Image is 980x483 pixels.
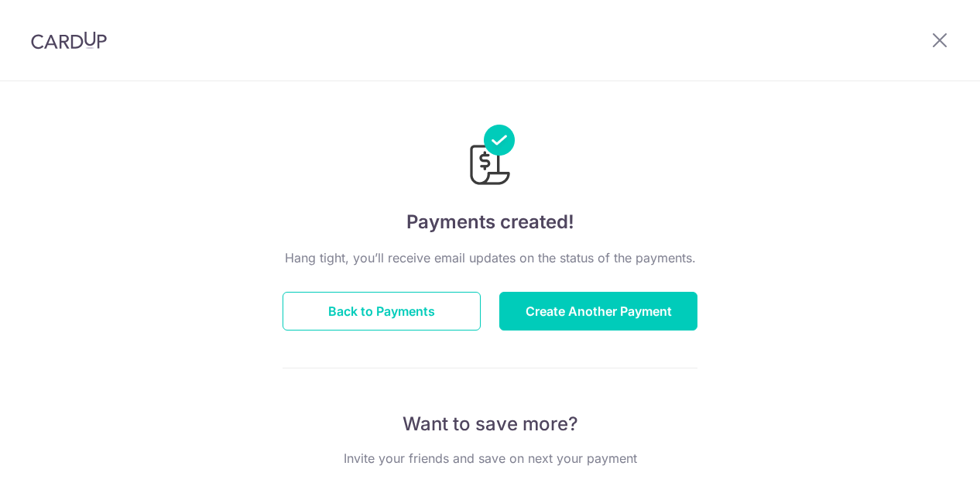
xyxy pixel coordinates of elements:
[283,412,697,437] p: Want to save more?
[283,248,697,267] p: Hang tight, you’ll receive email updates on the status of the payments.
[499,292,697,331] button: Create Another Payment
[31,31,107,50] img: CardUp
[465,125,515,190] img: Payments
[283,292,481,331] button: Back to Payments
[283,449,697,468] p: Invite your friends and save on next your payment
[283,208,697,236] h4: Payments created!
